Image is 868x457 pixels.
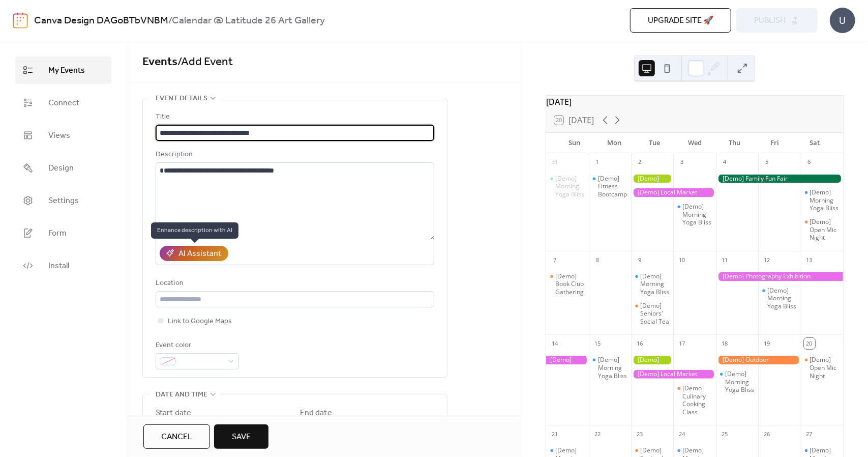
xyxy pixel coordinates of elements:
[34,11,168,31] a: Canva Design DAGoBTbVNBM
[804,157,815,168] div: 6
[673,203,715,226] div: [Demo] Morning Yoga Bliss
[801,188,843,212] div: [Demo] Morning Yoga Bliss
[715,133,755,153] div: Thu
[592,429,603,440] div: 22
[719,338,730,349] div: 18
[177,51,233,73] span: / Add Event
[156,407,191,419] div: Start date
[156,111,432,123] div: Title
[810,356,839,380] div: [Demo] Open Mic Night
[48,195,79,207] span: Settings
[676,338,687,349] div: 17
[549,157,560,168] div: 31
[598,356,627,380] div: [Demo] Morning Yoga Bliss
[804,429,815,440] div: 27
[631,175,673,183] div: [Demo] Gardening Workshop
[675,133,715,153] div: Wed
[631,356,673,364] div: [Demo] Gardening Workshop
[48,162,74,175] span: Design
[795,133,835,153] div: Sat
[15,187,111,214] a: Settings
[635,133,675,153] div: Tue
[15,56,111,84] a: My Events
[631,272,673,296] div: [Demo] Morning Yoga Bliss
[156,339,237,352] div: Event color
[631,370,716,379] div: [Demo] Local Market
[801,356,843,380] div: [Demo] Open Mic Night
[13,12,28,28] img: logo
[151,222,238,239] span: Enhance description with AI
[48,260,69,272] span: Install
[156,389,207,401] span: Date and time
[589,356,631,380] div: [Demo] Morning Yoga Bliss
[178,248,221,260] div: AI Assistant
[48,130,70,142] span: Views
[682,384,711,416] div: [Demo] Culinary Cooking Class
[804,254,815,266] div: 13
[755,133,795,153] div: Fri
[676,254,687,266] div: 10
[546,175,588,198] div: [Demo] Morning Yoga Bliss
[634,157,645,168] div: 2
[214,424,268,449] button: Save
[830,8,855,33] div: U
[156,277,432,290] div: Location
[48,97,79,109] span: Connect
[15,89,111,117] a: Connect
[761,338,772,349] div: 19
[631,188,716,197] div: [Demo] Local Market
[555,272,584,296] div: [Demo] Book Club Gathering
[168,316,232,328] span: Link to Google Maps
[758,287,800,310] div: [Demo] Morning Yoga Bliss
[172,11,325,31] b: Calendar @ Latitude 26 Art Gallery
[634,338,645,349] div: 16
[156,93,207,105] span: Event details
[631,302,673,326] div: [Demo] Seniors' Social Tea
[48,65,85,77] span: My Events
[15,219,111,247] a: Form
[725,370,754,394] div: [Demo] Morning Yoga Bliss
[719,157,730,168] div: 4
[719,429,730,440] div: 25
[761,157,772,168] div: 5
[676,157,687,168] div: 3
[161,431,192,443] span: Cancel
[156,149,432,161] div: Description
[761,429,772,440] div: 26
[804,338,815,349] div: 20
[143,424,210,449] button: Cancel
[719,254,730,266] div: 11
[648,15,713,27] span: Upgrade site 🚀
[673,384,715,416] div: [Demo] Culinary Cooking Class
[232,431,251,443] span: Save
[546,356,588,364] div: [Demo] Photography Exhibition
[594,133,635,153] div: Mon
[142,51,177,73] a: Events
[634,254,645,266] div: 9
[801,218,843,242] div: [Demo] Open Mic Night
[549,338,560,349] div: 14
[592,338,603,349] div: 15
[15,122,111,149] a: Views
[160,246,228,261] button: AI Assistant
[810,218,839,242] div: [Demo] Open Mic Night
[716,356,801,364] div: [Demo] Outdoor Adventure Day
[549,429,560,440] div: 21
[682,203,711,226] div: [Demo] Morning Yoga Bliss
[630,8,731,33] button: Upgrade site 🚀
[767,287,796,310] div: [Demo] Morning Yoga Bliss
[546,96,843,108] div: [DATE]
[716,175,843,183] div: [Demo] Family Fun Fair
[810,188,839,212] div: [Demo] Morning Yoga Bliss
[549,254,560,266] div: 7
[592,254,603,266] div: 8
[15,154,111,182] a: Design
[716,272,843,281] div: [Demo] Photography Exhibition
[598,175,627,198] div: [Demo] Fitness Bootcamp
[640,302,669,326] div: [Demo] Seniors' Social Tea
[300,407,332,419] div: End date
[640,272,669,296] div: [Demo] Morning Yoga Bliss
[634,429,645,440] div: 23
[168,11,172,31] b: /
